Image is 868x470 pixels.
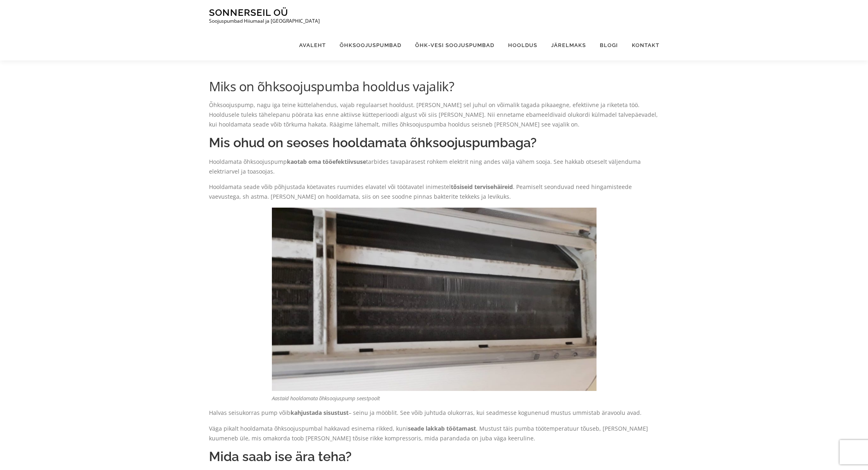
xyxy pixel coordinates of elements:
a: Õhk-vesi soojuspumbad [408,30,501,60]
h2: Mis ohud on seoses hooldamata õhksoojuspumbaga? [209,135,659,150]
a: Hooldus [501,30,544,60]
strong: seade lakkab töötamast [408,425,476,432]
p: Hooldamata seade võib põhjustada köetavates ruumides elavatel või töötavatel inimestel . Peamisel... [209,182,659,202]
strong: kahjustada sisustust [291,409,349,416]
a: Järelmaks [544,30,593,60]
p: Halvas seisukorras pump võib – seinu ja mööblit. See võib juhtuda olukorras, kui seadmesse kogune... [209,408,659,418]
p: Õhksoojuspump, nagu iga teine küttelahendus, vajab regulaarset hooldust. [PERSON_NAME] sel juhul ... [209,100,659,129]
a: Avaleht [292,30,333,60]
a: Sonnerseil OÜ [209,7,288,18]
strong: kaotab oma tööefektiivsuse [287,158,366,165]
a: Õhksoojuspumbad [333,30,408,60]
h1: Miks on õhksoojuspumba hooldus vajalik? [209,77,659,96]
p: Hooldamata õhksoojuspump tarbides tavapärasest rohkem elektrit ning andes välja vähem sooja. See ... [209,157,659,176]
img: Aastaid hooldamata õhksoojuspump seestpoolt [272,208,597,391]
p: Soojuspumbad Hiiumaal ja [GEOGRAPHIC_DATA] [209,18,320,24]
p: Väga pikalt hooldamata õhksoojuspumbal hakkavad esinema rikked, kuni . Mustust täis pumba töötemp... [209,424,659,443]
h2: Mida saab ise ära teha? [209,449,659,464]
figcaption: Aastaid hooldamata õhksoojuspump seestpoolt [272,395,597,402]
strong: tõsiseid tervisehäireid [451,183,513,191]
a: Kontakt [625,30,659,60]
a: Blogi [593,30,625,60]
